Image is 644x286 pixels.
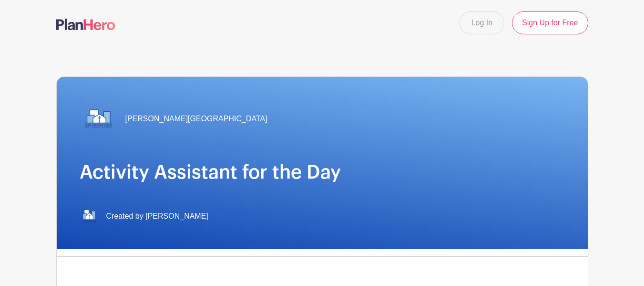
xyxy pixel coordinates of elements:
span: [PERSON_NAME][GEOGRAPHIC_DATA] [125,113,267,125]
span: Created by [PERSON_NAME] [106,211,208,222]
img: sayre-logo-for-planhero%20(1).png [80,100,118,138]
img: Sayre%20Christian%20Village_Stacked%20Logo.png [80,207,99,226]
a: Log In [460,11,504,34]
a: Sign Up for Free [512,11,588,34]
img: logo-507f7623f17ff9eddc593b1ce0a138ce2505c220e1c5a4e2b4648c50719b7d32.svg [56,19,115,30]
h1: Activity Assistant for the Day [80,161,565,184]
